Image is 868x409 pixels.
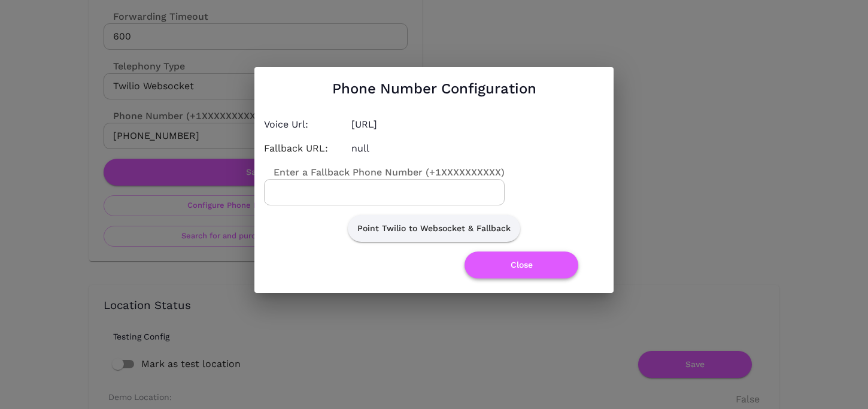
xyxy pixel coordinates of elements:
[264,117,342,132] h4: Voice Url:
[351,141,604,156] h4: null
[264,165,505,179] label: Enter a Fallback Phone Number (+1XXXXXXXXXX)
[348,215,520,242] button: Point Twilio to Websocket & Fallback
[351,117,604,132] h4: [URL]
[465,252,578,278] button: Close
[332,77,536,101] h1: Phone Number Configuration
[264,141,342,156] p: Fallback URL:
